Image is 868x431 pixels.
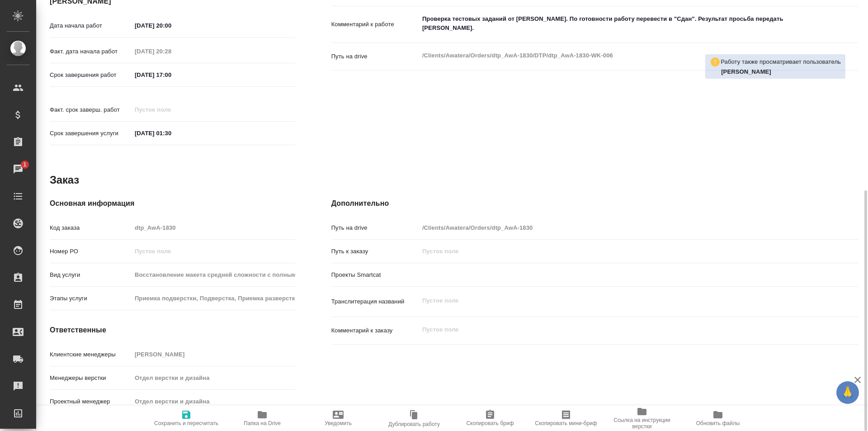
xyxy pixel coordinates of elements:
p: Проекты Smartcat [331,270,419,279]
p: Этапы услуги [50,294,132,303]
h4: Ответственные [50,325,295,336]
button: 🙏 [836,381,859,404]
input: Пустое поле [132,45,211,58]
textarea: /Clients/Awatera/Orders/dtp_AwA-1830/DTP/dtp_AwA-1830-WK-006 [419,48,814,63]
span: Сохранить и пересчитать [154,420,218,426]
p: Комментарий к работе [331,20,419,29]
h4: Основная информация [50,198,295,209]
span: Скопировать мини-бриф [535,420,597,426]
input: Пустое поле [419,221,814,234]
textarea: Проверка тестовых заданий от [PERSON_NAME]. По готовности работу перевести в "Сдан". Результат пр... [419,11,814,36]
h2: Заказ [50,173,79,187]
input: Пустое поле [132,371,295,384]
p: Менеджеры верстки [50,374,132,383]
p: Срок завершения услуги [50,129,132,138]
p: Номер РО [50,247,132,256]
p: Проектный менеджер [50,397,132,406]
input: Пустое поле [132,221,295,234]
p: Путь на drive [331,223,419,232]
input: ✎ Введи что-нибудь [132,19,211,32]
input: Пустое поле [132,245,295,258]
p: Путь на drive [331,52,419,61]
p: Срок завершения работ [50,71,132,80]
p: Факт. срок заверш. работ [50,105,132,114]
button: Уведомить [300,406,376,431]
p: Путь к заказу [331,247,419,256]
button: Дублировать работу [376,406,452,431]
input: Пустое поле [419,245,814,258]
p: Дата начала работ [50,21,132,30]
input: Пустое поле [132,395,295,408]
a: 1 [2,158,34,180]
button: Ссылка на инструкции верстки [604,406,680,431]
p: Гостев Юрий [721,67,841,76]
button: Скопировать бриф [452,406,528,431]
span: Скопировать бриф [466,420,514,426]
b: [PERSON_NAME] [721,68,771,75]
button: Обновить файлы [680,406,756,431]
span: 1 [18,160,32,169]
p: Транслитерация названий [331,297,419,306]
input: ✎ Введи что-нибудь [132,127,211,140]
span: Уведомить [325,420,352,426]
button: Скопировать мини-бриф [528,406,604,431]
p: Вид услуги [50,270,132,279]
p: Факт. дата начала работ [50,47,132,56]
p: Клиентские менеджеры [50,350,132,359]
span: Дублировать работу [388,421,440,427]
p: Комментарий к заказу [331,326,419,335]
button: Папка на Drive [224,406,300,431]
input: Пустое поле [132,292,295,305]
button: Сохранить и пересчитать [148,406,224,431]
input: Пустое поле [132,348,295,361]
p: Код заказа [50,223,132,232]
span: Ссылка на инструкции верстки [609,417,675,430]
input: ✎ Введи что-нибудь [132,68,211,81]
h4: Дополнительно [331,198,858,209]
span: Обновить файлы [696,420,740,426]
input: Пустое поле [132,268,295,281]
span: 🙏 [840,383,855,402]
span: Папка на Drive [244,420,281,426]
input: Пустое поле [132,103,211,116]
